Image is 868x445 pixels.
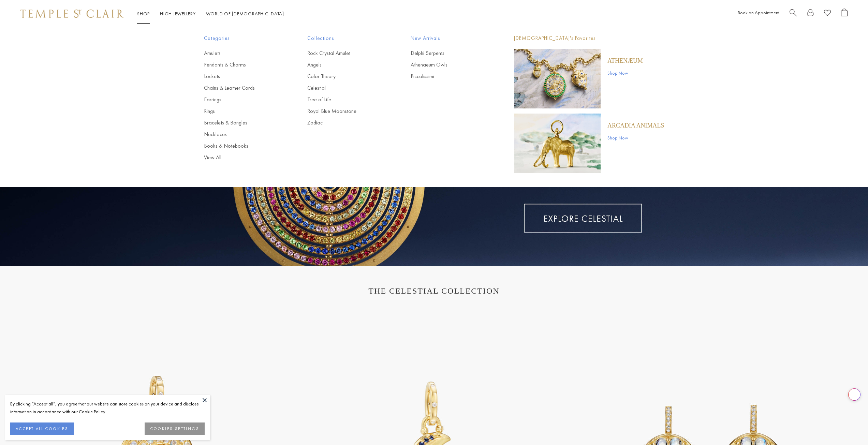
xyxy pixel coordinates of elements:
span: New Arrivals [411,34,487,43]
a: Shop Now [607,69,643,77]
a: World of [DEMOGRAPHIC_DATA]World of [DEMOGRAPHIC_DATA] [206,11,284,17]
img: Temple St. Clair [20,10,123,18]
a: Zodiac [307,119,383,127]
a: View All [204,154,280,161]
a: Celestial [307,84,383,92]
span: Collections [307,34,383,43]
a: Necklaces [204,131,280,138]
a: Rock Crystal Amulet [307,49,383,57]
span: Categories [204,34,280,43]
a: Bracelets & Bangles [204,119,280,127]
a: Book an Appointment [738,10,779,16]
a: Open Shopping Bag [841,9,848,19]
a: Earrings [204,96,280,103]
a: Delphi Serpents [411,49,487,57]
p: [DEMOGRAPHIC_DATA]'s Favorites [514,34,664,43]
a: Angels [307,61,383,69]
a: Search [790,9,797,19]
a: ShopShop [137,11,150,17]
button: COOKIES SETTINGS [145,422,205,435]
a: Shop Now [607,134,664,142]
button: ACCEPT ALL COOKIES [10,422,74,435]
a: Athenæum [607,57,643,64]
nav: Main navigation [137,10,284,18]
a: Chains & Leather Cords [204,84,280,92]
a: Pendants & Charms [204,61,280,69]
a: Tree of Life [307,96,383,103]
a: Color Theory [307,73,383,80]
a: Amulets [204,49,280,57]
a: Royal Blue Moonstone [307,107,383,115]
a: Books & Notebooks [204,142,280,150]
h1: THE CELESTIAL COLLECTION [27,286,841,296]
a: Athenaeum Owls [411,61,487,69]
a: Piccolissimi [411,73,487,80]
a: ARCADIA ANIMALS [607,122,664,129]
iframe: Gorgias live chat messenger [834,413,861,438]
a: High JewelleryHigh Jewellery [160,11,196,17]
a: Lockets [204,73,280,80]
div: By clicking “Accept all”, you agree that our website can store cookies on your device and disclos... [10,400,205,416]
a: Rings [204,107,280,115]
a: View Wishlist [824,9,831,19]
